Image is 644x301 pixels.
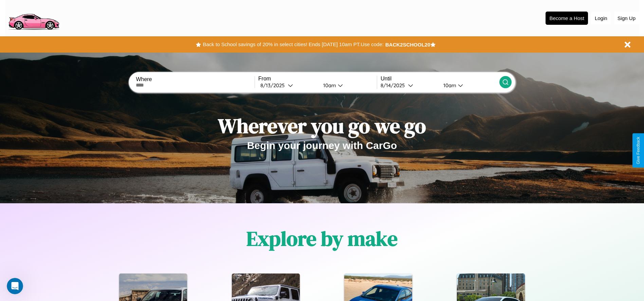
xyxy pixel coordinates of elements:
[381,82,408,89] div: 8 / 14 / 2025
[7,278,23,294] iframe: Intercom live chat
[385,42,430,48] b: BACK2SCHOOL20
[258,76,377,82] label: From
[636,137,641,164] div: Give Feedback
[546,12,588,25] button: Become a Host
[614,12,639,24] button: Sign Up
[201,40,385,49] button: Back to School savings of 20% in select cities! Ends [DATE] 10am PT.Use code:
[260,82,288,89] div: 8 / 13 / 2025
[318,82,377,89] button: 10am
[440,82,458,89] div: 10am
[320,82,338,89] div: 10am
[591,12,611,24] button: Login
[381,76,499,82] label: Until
[438,82,499,89] button: 10am
[246,225,398,252] h1: Explore by make
[136,76,254,82] label: Where
[5,3,62,32] img: logo
[258,82,318,89] button: 8/13/2025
